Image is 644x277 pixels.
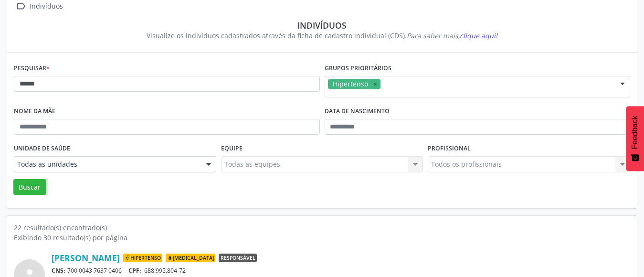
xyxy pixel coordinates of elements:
label: Grupos prioritários [325,61,391,76]
span: CPF: [128,266,141,275]
div: 22 resultado(s) encontrado(s) [14,223,630,233]
span: Feedback [631,116,639,149]
span: Responsável [219,254,257,262]
span: Todas as unidades [17,160,197,169]
span: Hipertenso [333,79,368,88]
label: Pesquisar [14,61,50,76]
label: Nome da mãe [14,104,55,119]
label: Data de nascimento [325,104,390,119]
label: Unidade de saúde [14,141,70,156]
button: Buscar [13,179,46,195]
div: Exibindo 30 resultado(s) por página [14,233,630,243]
span: clique aqui! [460,31,497,40]
div: Indivíduos [21,20,623,31]
label: Equipe [221,141,243,156]
a: [PERSON_NAME] [52,253,120,263]
button: Feedback - Mostrar pesquisa [626,106,644,171]
div: 700 0043 7637 0406 [52,266,630,275]
span: Hipertenso [123,254,162,262]
div: Visualize os indivíduos cadastrados através da ficha de cadastro individual (CDS). [21,31,623,41]
label: Profissional [428,141,471,156]
i: Para saber mais, [407,31,497,40]
span: [MEDICAL_DATA] [166,254,215,262]
span: CNS: [52,266,65,275]
span: 688.995.804-72 [144,266,186,275]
